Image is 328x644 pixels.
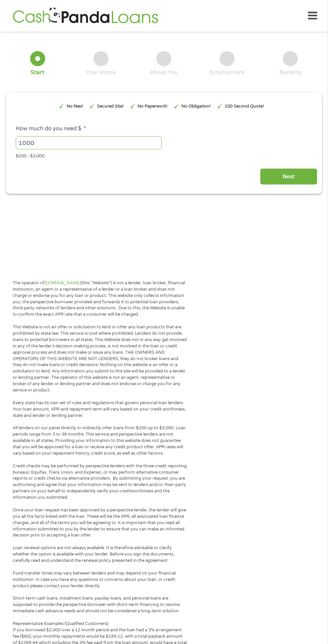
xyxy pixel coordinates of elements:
label: How much do you need $ [16,125,86,132]
input: Next [260,168,317,185]
div: $200 - $3,000 [16,150,312,159]
div: About You [150,69,178,76]
div: Start [30,69,45,76]
p: Loan renewal options are not always available. It is therefore advisable to clarify whether the o... [13,545,187,564]
p: Once your loan request has been approved by a perspective lender, the lender will give you all th... [13,507,187,538]
p: No Obligation! [181,103,211,110]
p: Credit checks may be performed by perspective lenders with the three credit reporting bureaus: Eq... [13,463,187,501]
p: No fees! [67,103,83,110]
p: No Paperwork! [138,103,168,110]
div: Your Home [86,69,116,76]
p: All lenders on our panel directly or indirectly offer loans from $200 up to $3,000. Loan periods ... [13,425,187,456]
div: Banking [279,69,302,76]
p: This Website is not an offer or solicitation to lend or offer any loan products that are prohibit... [13,324,187,393]
div: Employment [210,69,245,76]
p: Every state has its own set of rules and regulations that govern personal loan lenders. Your loan... [13,400,187,419]
p: Secured Site! [97,103,124,110]
p: Short-term cash loans, instalment loans, payday loans, and personal loans are supposed to provide... [13,595,187,614]
img: GetLoanNow Logo [11,6,160,25]
p: The operator of (this “Website”) is not a lender, loan broker, financial institution, an agent or... [13,280,187,318]
a: [DOMAIN_NAME] [45,280,81,286]
p: 100 Second Quote! [225,103,264,110]
p: Fund transfer times may vary between lenders and may depend on your financial institution. In cas... [13,570,187,589]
